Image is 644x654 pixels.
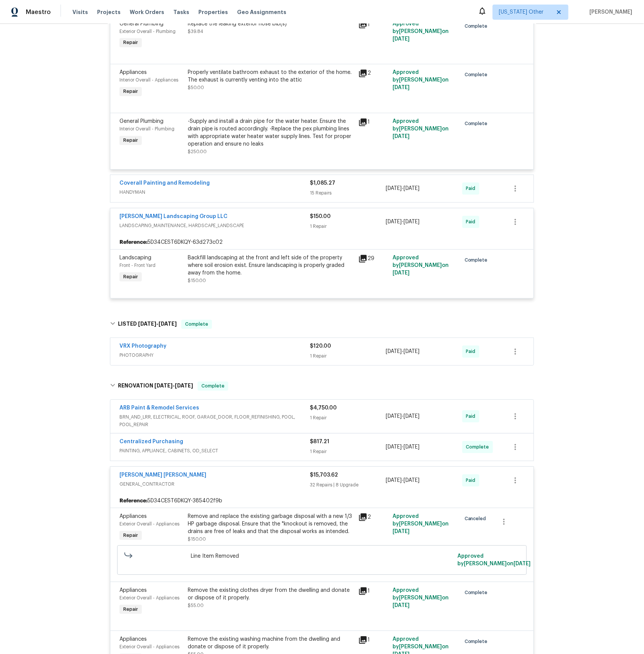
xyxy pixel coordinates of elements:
span: - [138,322,177,327]
span: Repair [120,88,141,96]
b: Reference: [119,497,148,505]
span: PAINTING, APPLIANCE, CABINETS, OD_SELECT [119,447,310,455]
div: 5D34CEST6DKQY-63d273c02 [110,236,534,249]
div: 5D34CEST6DKQY-385402f9b [110,494,534,508]
div: 2 [358,69,388,78]
span: Paid [466,218,479,226]
div: 1 Repair [310,353,386,360]
span: $55.00 [188,604,204,608]
span: Line Item Removed [191,553,453,560]
div: Remove and replace the existing garbage disposal with a new 1/3 HP garbage disposal. Ensure that ... [188,513,354,536]
span: Appliances [119,514,147,519]
span: Appliances [119,70,147,75]
span: Projects [97,8,121,16]
div: 32 Repairs | 8 Upgrade [310,481,386,489]
span: Paid [466,477,479,485]
span: Landscaping [119,256,151,261]
span: [DATE] [404,414,420,419]
span: - [154,383,193,389]
span: [DATE] [404,220,420,225]
div: -Supply and install a drain pipe for the water heater. Ensure the drain pipe is routed accordingl... [188,118,354,148]
span: Complete [466,444,492,451]
span: Complete [465,638,491,646]
div: Remove the existing clothes dryer from the dwelling and donate or dispose of it properly. [188,587,354,602]
span: [DATE] [393,271,410,276]
span: [DATE] [386,220,402,225]
span: Repair [120,273,141,281]
span: Exterior Overall - Appliances [119,596,179,601]
div: Properly ventilate bathroom exhaust to the exterior of the home. The exhaust is currently venting... [188,69,354,84]
div: 1 Repair [310,414,386,422]
div: 1 Repair [310,448,386,456]
span: - [386,185,420,193]
div: 15 Repairs [310,190,386,197]
span: - [386,218,420,226]
span: Canceled [465,515,489,523]
span: Tasks [173,9,189,15]
span: Exterior Overall - Appliances [119,645,179,649]
span: Approved by [PERSON_NAME] on [393,588,449,609]
span: Interior Overall - Appliances [119,78,178,83]
span: Complete [198,383,228,390]
span: [DATE] [138,322,156,327]
span: $4,750.00 [310,406,337,411]
span: $150.00 [188,537,206,542]
span: LANDSCAPING_MAINTENANCE, HARDSCAPE_LANDSCAPE [119,222,310,230]
span: Appliances [119,637,147,642]
span: GENERAL_CONTRACTOR [119,481,310,488]
span: Paid [466,348,479,356]
span: Geo Assignments [237,8,286,16]
span: Repair [120,39,141,47]
span: Complete [465,71,491,79]
span: [DATE] [386,445,402,450]
h6: LISTED [118,320,177,329]
div: 29 [358,254,388,263]
span: Approved by [PERSON_NAME] on [457,554,531,567]
span: [DATE] [175,383,193,389]
div: 1 [358,587,388,596]
span: [DATE] [404,186,420,191]
div: RENOVATION [DATE]-[DATE]Complete [108,374,536,398]
a: [PERSON_NAME] [PERSON_NAME] [119,473,206,478]
span: Front - Front Yard [119,263,156,268]
span: Visits [72,8,88,16]
span: $817.21 [310,439,329,445]
span: Exterior Overall - Plumbing [119,29,176,34]
a: Coverall Painting and Remodeling [119,181,210,186]
span: $50.00 [188,86,204,90]
div: 2 [358,513,388,522]
span: Complete [465,120,491,128]
span: Properties [198,8,228,16]
span: Complete [182,321,211,328]
span: Paid [466,185,479,193]
span: BRN_AND_LRR, ELECTRICAL, ROOF, GARAGE_DOOR, FLOOR_REFINISHING, POOL, POOL_REPAIR [119,414,310,429]
div: 1 [358,118,388,127]
span: Approved by [PERSON_NAME] on [393,119,449,140]
span: [PERSON_NAME] [587,8,633,16]
span: - [386,348,420,356]
span: [DATE] [393,85,410,91]
span: [DATE] [514,561,531,567]
span: Work Orders [130,8,164,16]
span: [DATE] [404,445,420,450]
span: [DATE] [154,383,173,389]
span: [DATE] [393,134,410,140]
span: HANDYMAN [119,189,310,196]
span: Interior Overall - Plumbing [119,127,174,132]
span: [DATE] [393,529,410,535]
span: $15,703.62 [310,473,338,478]
a: Centralized Purchasing [119,439,183,445]
span: Approved by [PERSON_NAME] on [393,256,449,276]
span: Paid [466,413,479,420]
div: 1 [358,20,388,29]
b: Reference: [119,239,148,246]
a: ARB Paint & Remodel Services [119,406,199,411]
div: 1 [358,636,388,645]
span: - [386,477,420,485]
span: [DATE] [386,349,402,354]
span: [DATE] [404,349,420,354]
span: [DATE] [393,603,410,609]
span: [DATE] [159,322,177,327]
span: $1,085.27 [310,181,335,186]
span: $150.00 [188,279,206,283]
